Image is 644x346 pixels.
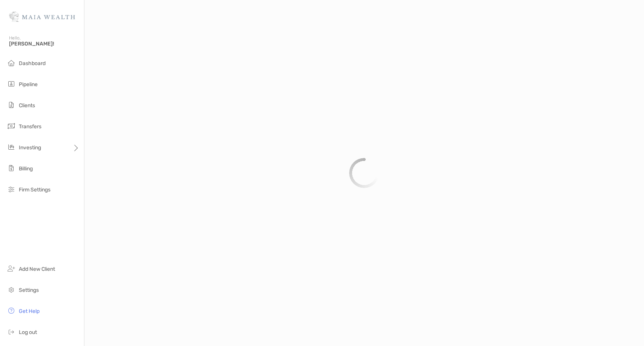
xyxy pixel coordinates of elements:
[9,3,75,30] img: Zoe Logo
[19,187,50,193] span: Firm Settings
[19,287,39,293] span: Settings
[7,285,16,294] img: settings icon
[19,60,46,67] span: Dashboard
[7,143,16,152] img: investing icon
[19,165,33,172] span: Billing
[7,164,16,173] img: billing icon
[19,266,55,272] span: Add New Client
[19,308,40,314] span: Get Help
[7,306,16,315] img: get-help icon
[19,102,35,109] span: Clients
[7,185,16,194] img: firm-settings icon
[19,144,41,151] span: Investing
[7,100,16,109] img: clients icon
[19,329,37,335] span: Log out
[9,41,79,47] span: [PERSON_NAME]!
[7,264,16,273] img: add_new_client icon
[7,327,16,336] img: logout icon
[7,58,16,67] img: dashboard icon
[19,81,38,88] span: Pipeline
[7,79,16,88] img: pipeline icon
[7,121,16,131] img: transfers icon
[19,123,41,130] span: Transfers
